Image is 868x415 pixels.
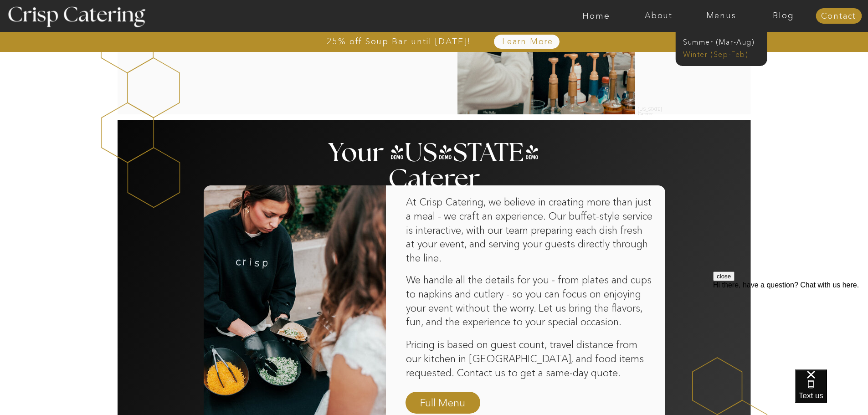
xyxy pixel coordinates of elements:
p: Pricing is based on guest count, travel distance from our kitchen in [GEOGRAPHIC_DATA], and food ... [406,338,653,381]
a: Blog [752,11,815,20]
iframe: podium webchat widget bubble [795,369,868,415]
a: Learn More [481,37,575,46]
a: About [627,11,690,20]
a: Home [565,11,627,20]
a: Contact [816,12,862,21]
a: Summer (Mar-Aug) [683,37,765,46]
iframe: podium webchat widget prompt [713,272,868,381]
h2: [US_STATE] Caterer [638,107,666,112]
a: Menus [690,11,752,20]
p: At Crisp Catering, we believe in creating more than just a meal - we craft an experience. Our buf... [406,195,653,282]
p: We handle all the details for you - from plates and cups to napkins and cutlery - so you can focu... [406,273,657,330]
a: 25% off Soup Bar until [DATE]! [294,37,504,46]
h2: Your [US_STATE] Caterer [327,140,542,158]
a: Full Menu [416,395,469,411]
a: Winter (Sep-Feb) [683,49,758,58]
